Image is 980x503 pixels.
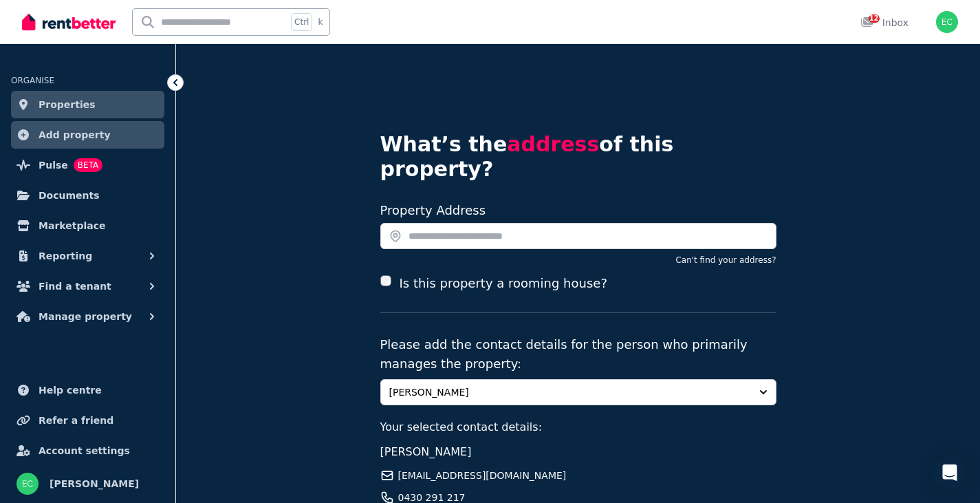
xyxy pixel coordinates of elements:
button: Find a tenant [11,272,164,300]
span: Marketplace [39,217,105,234]
img: ERIC CHEN [936,11,958,33]
a: Marketplace [11,212,164,239]
button: [PERSON_NAME] [380,379,776,405]
span: Find a tenant [39,278,111,295]
span: Help centre [39,382,102,398]
a: Add property [11,121,164,149]
a: Properties [11,91,164,118]
a: PulseBETA [11,151,164,179]
div: Open Intercom Messenger [933,456,966,489]
span: k [318,17,323,28]
img: ERIC CHEN [17,473,39,495]
div: Inbox [860,16,908,30]
button: Can't find your address? [675,255,776,266]
span: Account settings [39,442,130,459]
label: Property Address [380,203,486,217]
span: Refer a friend [39,412,113,429]
button: Reporting [11,242,164,270]
img: RentBetter [22,12,116,32]
span: Manage property [39,308,132,325]
span: ORGANISE [11,76,54,85]
p: Your selected contact details: [380,419,776,436]
p: Please add the contact details for the person who primarily manages the property: [380,335,776,374]
a: Refer a friend [11,407,164,434]
span: Reporting [39,248,92,264]
button: Manage property [11,303,164,330]
span: Ctrl [291,13,312,31]
span: 12 [869,14,880,23]
span: [PERSON_NAME] [389,385,748,399]
label: Is this property a rooming house? [400,274,607,293]
span: Add property [39,127,111,143]
span: Pulse [39,157,68,173]
a: Documents [11,182,164,209]
span: [EMAIL_ADDRESS][DOMAIN_NAME] [398,469,567,482]
a: Account settings [11,437,164,464]
span: [PERSON_NAME] [380,445,472,458]
span: Properties [39,96,96,113]
span: address [507,132,599,156]
a: Help centre [11,376,164,404]
h4: What’s the of this property? [380,132,776,182]
span: [PERSON_NAME] [50,475,139,492]
span: BETA [74,158,102,172]
span: Documents [39,187,100,204]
